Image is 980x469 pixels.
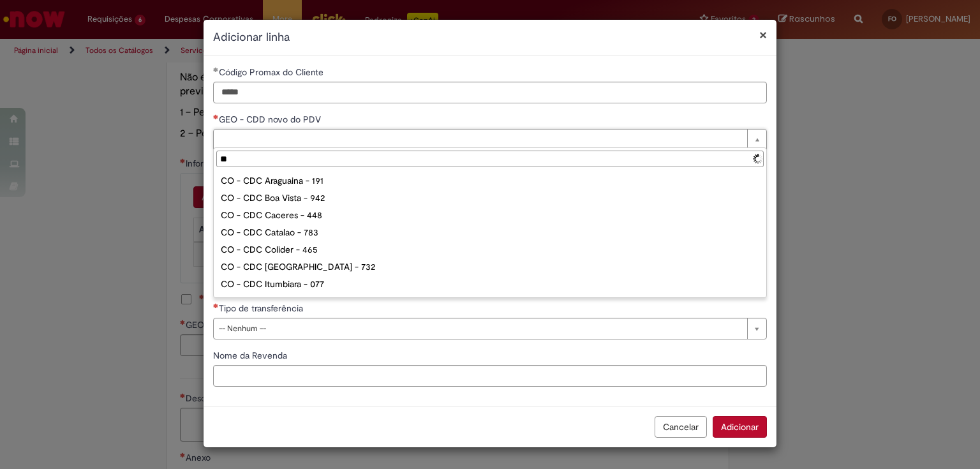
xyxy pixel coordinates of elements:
[216,207,764,224] div: CO - CDC Caceres - 448
[216,190,764,207] div: CO - CDC Boa Vista - 942
[216,258,764,276] div: CO - CDC [GEOGRAPHIC_DATA] - 732
[216,293,764,310] div: CO - CDC Rio Branco - 572
[216,241,764,258] div: CO - CDC Colider - 465
[216,172,764,190] div: CO - CDC Araguaina - 191
[214,170,766,297] ul: GEO - CDD novo do PDV
[216,224,764,241] div: CO - CDC Catalao - 783
[216,276,764,293] div: CO - CDC Itumbiara - 077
